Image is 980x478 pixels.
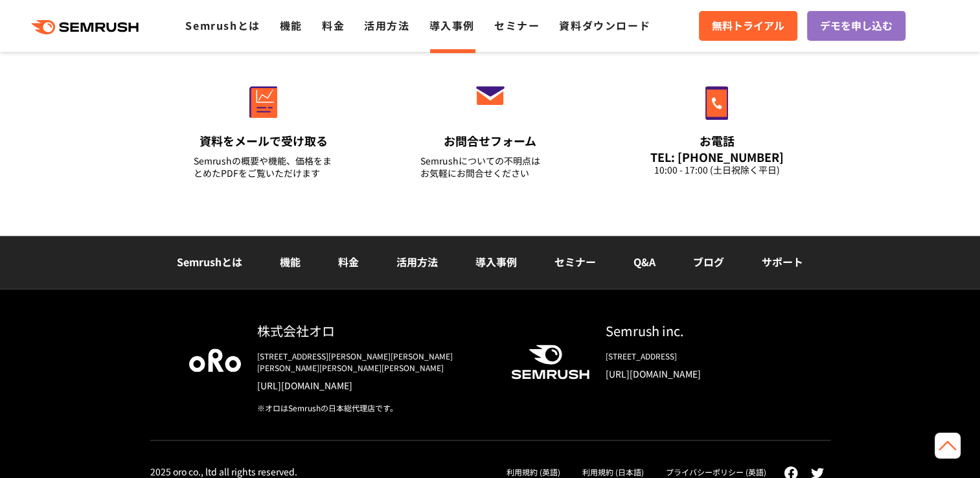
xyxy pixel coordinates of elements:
a: 導入事例 [429,17,475,33]
div: 資料をメールで受け取る [194,133,334,149]
a: Semrushとは [177,254,242,269]
img: oro company [189,348,241,372]
div: 10:00 - 17:00 (土日祝除く平日) [647,164,787,176]
div: Semrushの概要や機能、価格をまとめたPDFをご覧いただけます [194,155,334,179]
div: お問合せフォーム [420,133,560,149]
div: [STREET_ADDRESS] [606,350,792,362]
div: ※オロはSemrushの日本総代理店です。 [257,402,490,414]
a: 資料をメールで受け取る Semrushの概要や機能、価格をまとめたPDFをご覧いただけます [166,58,361,196]
a: 活用方法 [364,17,409,33]
div: Semrush inc. [606,321,792,340]
a: Semrushとは [185,17,260,33]
a: ブログ [693,254,724,269]
a: セミナー [554,254,596,269]
div: Semrushについての不明点は お気軽にお問合せください [420,155,560,179]
a: 資料ダウンロード [559,17,650,33]
a: 料金 [338,254,359,269]
a: デモを申し込む [807,11,906,41]
a: [URL][DOMAIN_NAME] [606,367,792,380]
div: 2025 oro co., ltd all rights reserved. [150,466,297,477]
img: twitter [811,468,824,478]
a: 導入事例 [475,254,517,269]
a: 利用規約 (英語) [507,466,560,477]
a: 活用方法 [396,254,438,269]
div: TEL: [PHONE_NUMBER] [647,150,787,164]
a: Q&A [633,254,655,269]
a: [URL][DOMAIN_NAME] [257,379,490,392]
a: お問合せフォーム Semrushについての不明点はお気軽にお問合せください [393,58,587,196]
a: プライバシーポリシー (英語) [666,466,766,477]
a: 料金 [322,17,345,33]
a: サポート [762,254,803,269]
a: 機能 [280,254,301,269]
div: 株式会社オロ [257,321,490,340]
a: セミナー [494,17,540,33]
a: 機能 [280,17,302,33]
a: 無料トライアル [699,11,797,41]
span: 無料トライアル [712,17,784,34]
span: デモを申し込む [820,17,893,34]
div: [STREET_ADDRESS][PERSON_NAME][PERSON_NAME][PERSON_NAME][PERSON_NAME][PERSON_NAME] [257,350,490,374]
a: 利用規約 (日本語) [582,466,644,477]
div: お電話 [647,133,787,149]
